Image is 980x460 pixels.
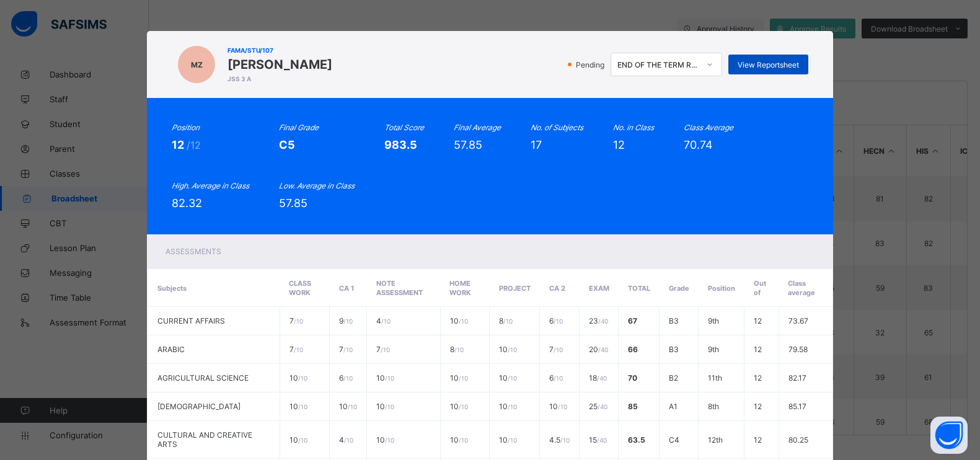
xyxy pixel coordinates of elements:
[157,345,185,354] span: ARABIC
[669,284,689,293] span: Grade
[344,436,353,444] span: / 10
[157,430,252,449] span: CULTURAL AND CREATIVE ARTS
[339,402,357,411] span: 10
[788,316,808,325] span: 73.67
[343,346,353,353] span: / 10
[788,345,808,354] span: 79.58
[499,402,517,411] span: 10
[508,346,517,353] span: / 10
[558,403,567,410] span: / 10
[788,373,806,383] span: 82.17
[294,317,303,325] span: / 10
[459,374,468,382] span: / 10
[669,402,678,411] span: A1
[708,316,719,325] span: 9th
[172,123,200,132] i: Position
[298,403,307,410] span: / 10
[549,435,570,445] span: 4.5
[376,373,394,383] span: 10
[754,373,762,383] span: 12
[450,345,464,354] span: 8
[708,373,722,383] span: 11th
[343,374,353,382] span: / 10
[684,138,713,151] span: 70.74
[459,317,468,325] span: / 10
[348,403,357,410] span: / 10
[554,346,563,353] span: / 10
[598,317,608,325] span: / 40
[589,402,607,411] span: 25
[459,403,468,410] span: / 10
[549,373,563,383] span: 6
[613,138,625,151] span: 12
[549,316,563,325] span: 6
[279,181,355,190] i: Low. Average in Class
[597,374,607,382] span: / 40
[450,435,468,445] span: 10
[499,435,517,445] span: 10
[788,279,815,297] span: Class average
[157,284,187,293] span: Subjects
[279,138,295,151] span: C5
[157,373,249,383] span: AGRICULTURAL SCIENCE
[343,317,353,325] span: / 10
[381,346,390,353] span: / 10
[531,138,542,151] span: 17
[669,345,679,354] span: B3
[385,403,394,410] span: / 10
[339,435,353,445] span: 4
[376,345,390,354] span: 7
[157,402,241,411] span: [DEMOGRAPHIC_DATA]
[549,345,563,354] span: 7
[279,197,307,210] span: 57.85
[384,123,424,132] i: Total Score
[598,346,608,353] span: / 40
[708,284,735,293] span: Position
[187,139,201,151] span: /12
[549,402,567,411] span: 10
[157,316,225,325] span: CURRENT AFFAIRS
[628,345,638,354] span: 66
[289,435,307,445] span: 10
[554,317,563,325] span: / 10
[754,435,762,445] span: 12
[499,284,531,293] span: PROJECT
[385,436,394,444] span: / 10
[381,317,391,325] span: / 10
[227,46,332,54] span: FAMA/STU/107
[669,373,678,383] span: B2
[589,435,607,445] span: 15
[499,345,517,354] span: 10
[669,435,679,445] span: C4
[384,138,417,151] span: 983.5
[339,373,353,383] span: 6
[589,373,607,383] span: 18
[628,373,637,383] span: 70
[708,345,719,354] span: 9th
[191,60,203,69] span: MZ
[339,345,353,354] span: 7
[597,436,607,444] span: / 40
[376,402,394,411] span: 10
[575,60,608,69] span: Pending
[227,75,332,82] span: JSS 3 A
[628,284,650,293] span: Total
[339,316,353,325] span: 9
[508,436,517,444] span: / 10
[298,374,307,382] span: / 10
[503,317,513,325] span: / 10
[613,123,654,132] i: No. in Class
[172,197,202,210] span: 82.32
[738,60,799,69] span: View Reportsheet
[376,316,391,325] span: 4
[289,345,303,354] span: 7
[499,316,513,325] span: 8
[449,279,471,297] span: HOME WORK
[385,374,394,382] span: / 10
[289,402,307,411] span: 10
[598,403,607,410] span: / 40
[227,57,332,72] span: [PERSON_NAME]
[628,316,637,325] span: 67
[788,435,808,445] span: 80.25
[454,346,464,353] span: / 10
